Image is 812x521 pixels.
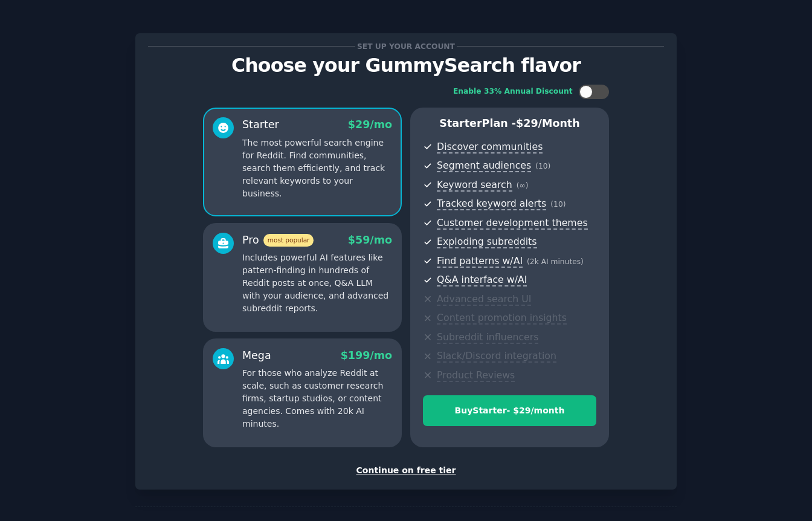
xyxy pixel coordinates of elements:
[242,117,279,132] div: Starter
[517,181,529,190] span: ( ∞ )
[437,141,543,154] span: Discover communities
[263,234,314,247] span: most popular
[437,255,523,268] span: Find patterns w/AI
[148,464,664,477] div: Continue on free tier
[348,234,392,246] span: $ 59 /mo
[242,348,271,363] div: Mega
[148,55,664,76] p: Choose your GummySearch flavor
[437,350,556,363] span: Slack/Discord integration
[516,117,580,129] span: $ 29 /month
[453,86,573,97] div: Enable 33% Annual Discount
[355,40,457,53] span: Set up your account
[437,331,538,344] span: Subreddit influencers
[242,251,392,315] p: Includes powerful AI features like pattern-finding in hundreds of Reddit posts at once, Q&A LLM w...
[437,198,546,210] span: Tracked keyword alerts
[341,349,392,361] span: $ 199 /mo
[242,137,392,200] p: The most powerful search engine for Reddit. Find communities, search them efficiently, and track ...
[424,404,596,417] div: Buy Starter - $ 29 /month
[437,312,567,325] span: Content promotion insights
[437,293,531,306] span: Advanced search UI
[527,257,584,266] span: ( 2k AI minutes )
[437,236,536,248] span: Exploding subreddits
[423,395,596,426] button: BuyStarter- $29/month
[423,116,596,131] p: Starter Plan -
[535,162,550,170] span: ( 10 )
[437,179,512,192] span: Keyword search
[550,200,565,209] span: ( 10 )
[242,233,314,248] div: Pro
[437,217,588,230] span: Customer development themes
[348,118,392,131] span: $ 29 /mo
[437,369,515,382] span: Product Reviews
[437,274,527,286] span: Q&A interface w/AI
[242,367,392,430] p: For those who analyze Reddit at scale, such as customer research firms, startup studios, or conte...
[437,160,531,172] span: Segment audiences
